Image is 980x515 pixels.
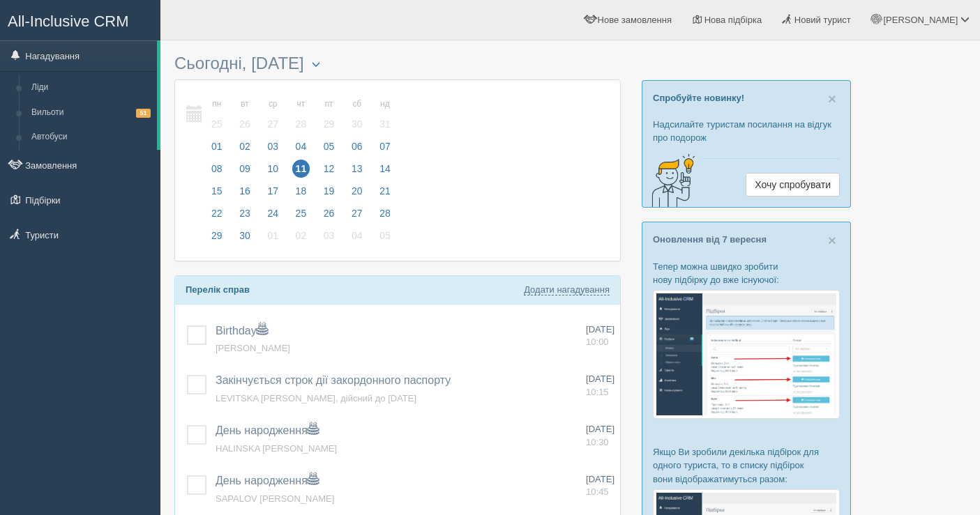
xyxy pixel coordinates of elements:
a: ср 27 [259,91,286,139]
h3: Сьогодні, [DATE] [174,54,621,72]
span: [DATE] [586,324,615,335]
span: 20 [348,182,366,200]
small: чт [292,98,310,110]
a: Вильоти51 [25,100,157,125]
span: 10 [264,160,282,178]
span: 05 [320,137,338,155]
a: 09 [232,161,258,183]
span: 25 [208,115,226,133]
a: 24 [259,206,286,228]
span: Нове замовлення [598,15,672,25]
small: ср [264,98,282,110]
span: 22 [208,204,226,222]
a: День народження [216,424,319,436]
a: SAPALOV [PERSON_NAME] [216,493,334,504]
p: Спробуйте новинку! [653,91,840,105]
span: 18 [292,182,310,200]
a: пн 25 [204,91,230,139]
span: 30 [348,115,366,133]
span: [PERSON_NAME] [883,15,958,25]
a: Ліди [25,75,157,100]
a: 12 [316,161,342,183]
b: Перелік справ [186,284,250,295]
a: 30 [232,228,258,250]
button: Close [828,233,836,247]
span: 27 [348,204,366,222]
span: 01 [264,226,282,245]
a: 28 [372,206,395,228]
span: 27 [264,115,282,133]
span: 29 [208,226,226,245]
span: 28 [376,204,394,222]
span: 13 [348,160,366,178]
a: 02 [288,228,315,250]
a: [PERSON_NAME] [216,343,290,353]
span: 10:45 [586,486,609,497]
a: 29 [204,228,230,250]
a: Хочу спробувати [746,173,840,197]
a: сб 30 [344,91,370,139]
span: 09 [236,160,254,178]
span: 26 [320,204,338,222]
span: 23 [236,204,254,222]
a: 05 [316,139,342,161]
span: 10:00 [586,337,609,347]
small: сб [348,98,366,110]
a: 04 [344,228,370,250]
a: 14 [372,161,395,183]
span: × [828,91,836,107]
span: 05 [376,226,394,245]
a: 05 [372,228,395,250]
span: 21 [376,182,394,200]
a: [DATE] 10:30 [586,423,615,449]
span: 17 [264,182,282,200]
a: Додати нагадування [524,284,610,295]
img: creative-idea-2907357.png [642,153,698,208]
a: вт 26 [232,91,258,139]
span: 31 [376,115,394,133]
a: 25 [288,206,315,228]
a: 21 [372,183,395,206]
a: 17 [259,183,286,206]
a: HALINSKA [PERSON_NAME] [216,443,337,454]
a: чт 28 [288,91,315,139]
span: 11 [292,160,310,178]
span: 02 [292,226,310,245]
small: пт [320,98,338,110]
a: 20 [344,183,370,206]
span: 06 [348,137,366,155]
span: 04 [292,137,310,155]
span: 28 [292,115,310,133]
span: 24 [264,204,282,222]
span: [DATE] [586,474,615,484]
a: 26 [316,206,342,228]
a: Автобуси [25,125,157,150]
a: пт 29 [316,91,342,139]
span: 15 [208,182,226,200]
span: × [828,232,836,248]
span: 25 [292,204,310,222]
small: вт [236,98,254,110]
a: Оновлення від 7 вересня [653,234,767,245]
a: LEVITSKA [PERSON_NAME], дійсний до [DATE] [216,393,416,403]
a: Birthday [216,325,268,337]
a: Закінчується строк дії закордонного паспорту [216,374,451,386]
span: 10:15 [586,387,609,397]
a: День народження [216,475,319,486]
p: Надсилайте туристам посилання на відгук про подорож [653,118,840,144]
button: Close [828,91,836,106]
span: [DATE] [586,374,615,384]
a: [DATE] 10:15 [586,373,615,399]
a: All-Inclusive CRM [1,1,160,39]
span: 03 [264,137,282,155]
small: нд [376,98,394,110]
p: Якщо Ви зробили декілька підбірок для одного туриста, то в списку підбірок вони відображатимуться... [653,445,840,485]
span: 04 [348,226,366,245]
a: 19 [316,183,342,206]
a: 15 [204,183,230,206]
a: 02 [232,139,258,161]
